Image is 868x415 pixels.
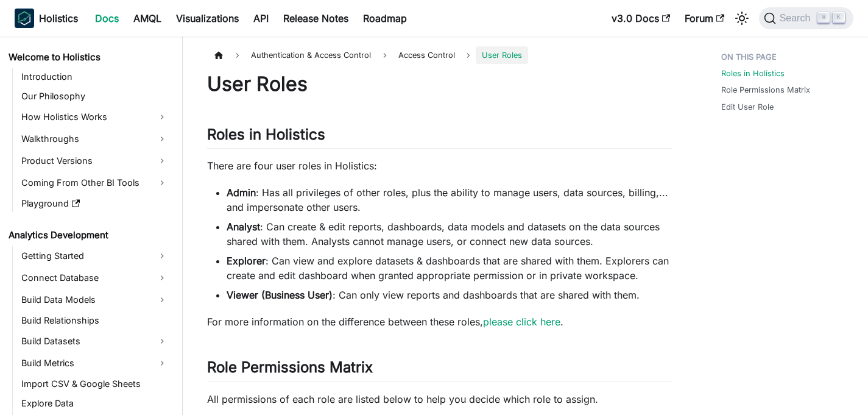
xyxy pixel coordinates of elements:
span: Search [776,13,818,24]
p: For more information on the difference between these roles, . [207,314,672,329]
img: Holistics [15,9,34,28]
a: Roles in Holistics [721,68,785,79]
a: Our Philosophy [18,88,172,105]
span: Access Control [398,51,455,60]
a: Welcome to Holistics [5,49,172,66]
a: Getting Started [18,246,172,266]
li: : Can view and explore datasets & dashboards that are shared with them. Explorers can create and ... [227,254,672,283]
a: Explore Data [18,395,172,412]
a: Connect Database [18,268,172,288]
a: Home page [207,46,230,64]
button: Search (Command+K) [759,7,853,29]
a: Walkthroughs [18,129,172,149]
a: API [246,9,276,28]
a: How Holistics Works [18,107,172,127]
nav: Breadcrumbs [207,46,672,64]
span: User Roles [476,46,528,64]
a: Analytics Development [5,227,172,244]
a: Edit User Role [721,101,774,113]
a: Forum [677,9,732,28]
h1: User Roles [207,72,672,96]
h2: Roles in Holistics [207,126,672,149]
strong: Explorer [227,255,266,267]
button: Switch between dark and light mode (currently light mode) [732,9,752,28]
li: : Has all privileges of other roles, plus the ability to manage users, data sources, billing,... ... [227,185,672,215]
a: Introduction [18,68,172,85]
strong: Analyst [227,221,260,233]
a: Playground [18,195,172,212]
a: v3.0 Docs [604,9,677,28]
h2: Role Permissions Matrix [207,358,672,381]
a: HolisticsHolistics [15,9,78,28]
a: Roadmap [356,9,414,28]
a: Docs [88,9,126,28]
a: Visualizations [169,9,246,28]
a: AMQL [126,9,169,28]
a: Product Versions [18,151,172,171]
a: Coming From Other BI Tools [18,173,172,193]
b: Holistics [39,11,78,26]
a: Build Metrics [18,353,172,373]
a: Import CSV & Google Sheets [18,375,172,392]
p: All permissions of each role are listed below to help you decide which role to assign. [207,392,672,406]
a: Role Permissions Matrix [721,84,810,96]
a: please click here [483,316,560,328]
span: Authentication & Access Control [245,46,377,64]
strong: Admin [227,186,256,199]
strong: Viewer (Business User) [227,289,333,301]
kbd: K [833,12,845,23]
li: : Can create & edit reports, dashboards, data models and datasets on the data sources shared with... [227,219,672,249]
li: : Can only view reports and dashboards that are shared with them. [227,288,672,302]
a: Release Notes [276,9,356,28]
a: Build Datasets [18,332,172,351]
p: There are four user roles in Holistics: [207,158,672,173]
a: Build Relationships [18,312,172,329]
kbd: ⌘ [817,12,830,23]
a: Access Control [392,46,461,64]
a: Build Data Models [18,290,172,310]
